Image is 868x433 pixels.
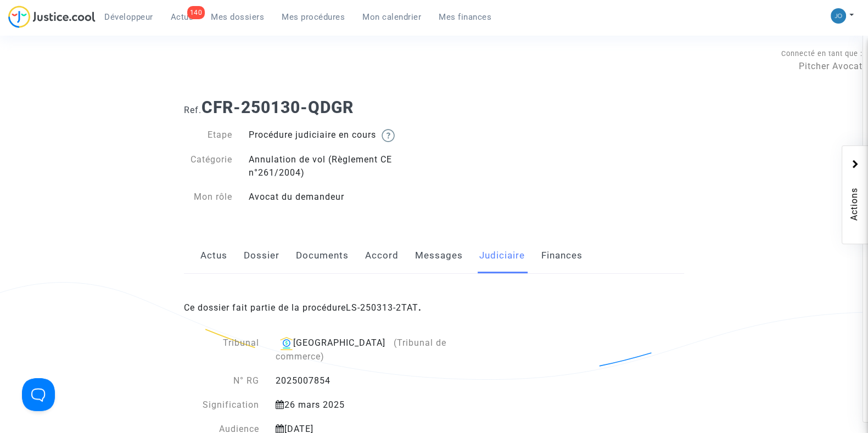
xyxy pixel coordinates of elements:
[176,128,240,142] div: Etape
[382,129,395,142] img: help.svg
[267,398,490,412] div: 26 mars 2025
[201,98,354,117] b: CFR-250130-QDGR
[31,18,54,26] div: v 4.0.25
[781,49,863,58] span: Connecté en tant que :
[240,190,434,204] div: Avocat du demandeur
[171,12,194,22] span: Actus
[22,378,55,411] iframe: Help Scout Beacon - Open
[57,65,85,72] div: Domaine
[848,157,861,238] span: Actions
[273,9,354,25] a: Mes procédures
[282,12,345,22] span: Mes procédures
[184,105,201,115] span: Ref.
[8,5,96,28] img: jc-logo.svg
[479,238,525,274] a: Judiciaire
[430,9,500,25] a: Mes finances
[44,64,53,72] img: tab_domain_overview_orange.svg
[96,9,162,25] a: Développeur
[354,9,430,25] a: Mon calendrier
[240,153,434,179] div: Annulation de vol (Règlement CE n°261/2004)
[240,128,434,142] div: Procédure judiciaire en cours
[362,12,421,22] span: Mon calendrier
[296,238,349,274] a: Documents
[202,9,273,25] a: Mes dossiers
[184,336,267,363] div: Tribunal
[211,12,264,22] span: Mes dossiers
[137,65,168,72] div: Mots-clés
[831,8,846,24] img: 45a793c8596a0d21866ab9c5374b5e4b
[365,238,399,274] a: Accord
[162,9,203,25] a: 140Actus
[18,18,26,26] img: logo_orange.svg
[541,238,583,274] a: Finances
[187,6,205,19] div: 140
[184,302,422,313] span: Ce dossier fait partie de la procédure
[346,302,422,313] b: .
[280,337,293,350] img: icon-banque.svg
[176,153,240,179] div: Catégorie
[104,12,153,22] span: Développeur
[346,302,418,313] a: LS-250313-2TAT
[244,238,279,274] a: Dossier
[176,190,240,204] div: Mon rôle
[276,336,481,363] div: [GEOGRAPHIC_DATA]
[184,398,267,412] div: Signification
[415,238,463,274] a: Messages
[18,29,26,37] img: website_grey.svg
[439,12,491,22] span: Mes finances
[200,238,227,274] a: Actus
[125,64,133,72] img: tab_keywords_by_traffic_grey.svg
[267,374,490,387] div: 2025007854
[184,374,267,387] div: N° RG
[29,29,124,37] div: Domaine: [DOMAIN_NAME]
